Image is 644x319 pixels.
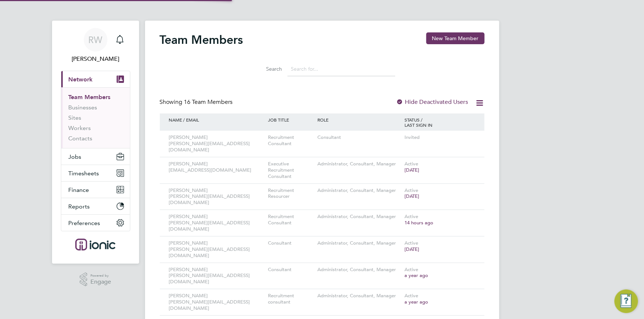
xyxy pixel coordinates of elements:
[167,236,266,263] div: [PERSON_NAME] [PERSON_NAME][EMAIL_ADDRESS][DOMAIN_NAME]
[426,32,485,44] button: New Team Member
[61,148,130,165] button: Jobs
[160,98,234,106] div: Showing
[69,220,100,227] span: Preferences
[61,198,130,214] button: Reports
[266,113,316,126] div: JOB TITLE
[184,98,233,106] span: 16 Team Members
[61,239,130,250] a: Go to home page
[167,263,266,289] div: [PERSON_NAME] [PERSON_NAME][EMAIL_ADDRESS][DOMAIN_NAME]
[266,131,316,151] div: Recruitment Consultant
[61,71,130,87] button: Network
[396,98,468,106] label: Hide Deactivated Users
[52,21,139,264] nav: Main navigation
[404,220,433,226] span: 14 hours ago
[403,113,477,131] div: STATUS / LAST SIGN IN
[69,170,99,177] span: Timesheets
[266,210,316,230] div: Recruitment Consultant
[316,263,403,277] div: Administrator, Consultant, Manager
[69,186,89,193] span: Finance
[167,210,266,236] div: [PERSON_NAME] [PERSON_NAME][EMAIL_ADDRESS][DOMAIN_NAME]
[316,236,403,250] div: Administrator, Consultant, Manager
[614,290,638,313] button: Engage Resource Center
[69,125,91,132] a: Workers
[316,131,403,144] div: Consultant
[90,279,111,285] span: Engage
[80,273,111,287] a: Powered byEngage
[266,263,316,277] div: Consultant
[403,131,477,144] div: Invited
[61,55,130,63] span: Ryan Walker
[266,289,316,309] div: Recruitment consultant
[316,289,403,303] div: Administrator, Consultant, Manager
[403,236,477,256] div: Active
[403,289,477,309] div: Active
[316,157,403,171] div: Administrator, Consultant, Manager
[316,113,403,126] div: ROLE
[287,62,395,76] input: Search for...
[404,167,419,173] span: [DATE]
[167,113,266,126] div: NAME / EMAIL
[69,104,97,111] a: Businesses
[69,203,90,210] span: Reports
[403,184,477,204] div: Active
[316,210,403,224] div: Administrator, Consultant, Manager
[61,28,130,63] a: RW[PERSON_NAME]
[69,94,111,101] a: Team Members
[403,157,477,177] div: Active
[167,289,266,315] div: [PERSON_NAME] [PERSON_NAME][EMAIL_ADDRESS][DOMAIN_NAME]
[249,66,282,72] label: Search
[316,184,403,197] div: Administrator, Consultant, Manager
[69,153,82,160] span: Jobs
[61,165,130,181] button: Timesheets
[69,135,93,142] a: Contacts
[61,215,130,231] button: Preferences
[266,184,316,204] div: Recruitment Resourcer
[69,76,93,83] span: Network
[167,184,266,210] div: [PERSON_NAME] [PERSON_NAME][EMAIL_ADDRESS][DOMAIN_NAME]
[61,87,130,148] div: Network
[266,157,316,183] div: Executive Recruitment Consultant
[404,193,419,199] span: [DATE]
[404,299,428,305] span: a year ago
[403,263,477,283] div: Active
[89,35,103,45] span: RW
[69,114,82,121] a: Sites
[90,273,111,279] span: Powered by
[160,32,243,47] h2: Team Members
[167,157,266,177] div: [PERSON_NAME] [EMAIL_ADDRESS][DOMAIN_NAME]
[75,239,115,250] img: ionic-logo-retina.png
[266,236,316,250] div: Consultant
[167,131,266,157] div: [PERSON_NAME] [PERSON_NAME][EMAIL_ADDRESS][DOMAIN_NAME]
[404,246,419,252] span: [DATE]
[61,182,130,198] button: Finance
[404,272,428,278] span: a year ago
[403,210,477,230] div: Active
